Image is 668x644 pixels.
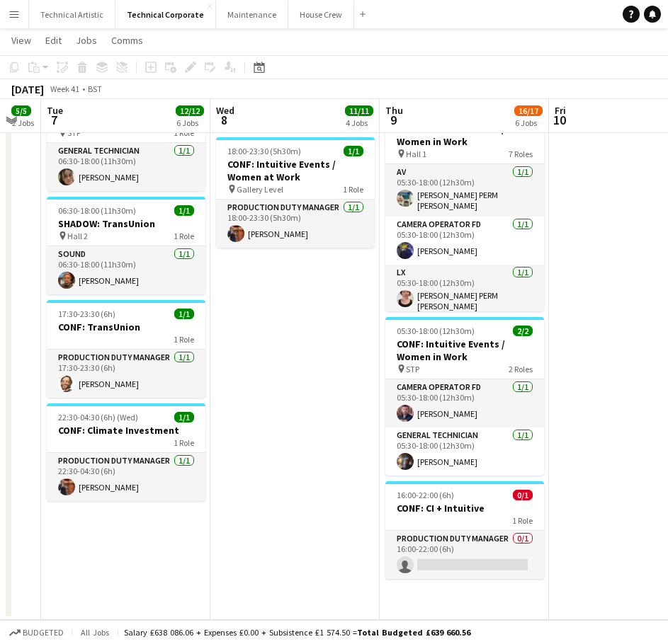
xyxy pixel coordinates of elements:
[47,84,82,94] span: Week 41
[78,627,112,638] span: All jobs
[58,412,138,422] span: 22:30-04:30 (6h) (Wed)
[553,112,566,128] span: 10
[346,117,373,128] div: 4 Jobs
[47,321,205,333] h3: CONF: TransUnion
[216,200,375,248] app-card-role: Production Duty Manager1/118:00-23:30 (5h30m)[PERSON_NAME]
[512,515,533,526] span: 1 Role
[11,82,44,96] div: [DATE]
[47,424,205,437] h3: CONF: Climate Investment
[45,112,63,128] span: 7
[385,122,544,148] h3: CONF: Intuitive Events / Women in Work
[385,379,544,427] app-card-role: Camera Operator FD1/105:30-18:00 (12h30m)[PERSON_NAME]
[45,34,62,47] span: Edit
[513,490,533,500] span: 0/1
[115,1,216,28] button: Technical Corporate
[174,334,194,345] span: 1 Role
[385,427,544,476] app-card-role: General Technician1/105:30-18:00 (12h30m)[PERSON_NAME]
[227,146,301,156] span: 18:00-23:30 (5h30m)
[515,117,542,128] div: 6 Jobs
[345,105,373,116] span: 11/11
[385,104,403,117] span: Thu
[47,104,63,117] span: Tue
[216,104,234,117] span: Wed
[11,34,31,47] span: View
[344,146,363,156] span: 1/1
[47,453,205,501] app-card-role: Production Duty Manager1/122:30-04:30 (6h)[PERSON_NAME]
[76,34,97,47] span: Jobs
[47,143,205,191] app-card-role: General Technician1/106:30-18:00 (11h30m)[PERSON_NAME]
[176,105,204,116] span: 12/12
[288,1,354,28] button: House Crew
[343,184,363,195] span: 1 Role
[70,31,103,50] a: Jobs
[6,31,37,50] a: View
[174,309,194,319] span: 1/1
[385,317,544,476] app-job-card: 05:30-18:00 (12h30m)2/2CONF: Intuitive Events / Women in Work STP2 RolesCamera Operator FD1/105:3...
[397,326,475,336] span: 05:30-18:00 (12h30m)
[383,112,403,128] span: 9
[385,502,544,514] h3: CONF: CI + Intuitive
[47,217,205,230] h3: SHADOW: TransUnion
[555,104,566,117] span: Fri
[106,31,149,50] a: Comms
[124,627,470,638] div: Salary £638 086.06 + Expenses £0.00 + Subsistence £1 574.50 =
[385,217,544,265] app-card-role: Camera Operator FD1/105:30-18:00 (12h30m)[PERSON_NAME]
[11,105,31,116] span: 5/5
[513,326,533,336] span: 2/2
[12,117,34,128] div: 2 Jobs
[23,628,64,638] span: Budgeted
[406,364,419,374] span: STP
[47,197,205,294] app-job-card: 06:30-18:00 (11h30m)1/1SHADOW: TransUnion Hall 21 RoleSound1/106:30-18:00 (11h30m)[PERSON_NAME]
[216,158,375,183] h3: CONF: Intuitive Events / Women at Work
[385,338,544,363] h3: CONF: Intuitive Events / Women in Work
[385,164,544,217] app-card-role: AV1/105:30-18:00 (12h30m)[PERSON_NAME] PERM [PERSON_NAME]
[385,481,544,579] app-job-card: 16:00-22:00 (6h)0/1CONF: CI + Intuitive1 RoleProduction Duty Manager0/116:00-22:00 (6h)
[214,112,234,128] span: 8
[385,102,544,311] app-job-card: 05:30-18:00 (12h30m)7/7CONF: Intuitive Events / Women in Work Hall 17 RolesAV1/105:30-18:00 (12h3...
[509,364,533,374] span: 2 Roles
[47,93,205,191] app-job-card: 06:30-18:00 (11h30m)1/1CONF: TransUnion STP1 RoleGeneral Technician1/106:30-18:00 (11h30m)[PERSON...
[47,350,205,398] app-card-role: Production Duty Manager1/117:30-23:30 (6h)[PERSON_NAME]
[58,309,115,319] span: 17:30-23:30 (6h)
[174,412,194,422] span: 1/1
[509,149,533,159] span: 7 Roles
[67,231,88,241] span: Hall 2
[237,184,283,195] span: Gallery Level
[406,149,426,159] span: Hall 1
[357,627,470,638] span: Total Budgeted £639 660.56
[88,84,102,94] div: BST
[174,437,194,448] span: 1 Role
[111,34,143,47] span: Comms
[176,117,203,128] div: 6 Jobs
[7,625,66,640] button: Budgeted
[40,31,67,50] a: Edit
[216,137,375,248] app-job-card: 18:00-23:30 (5h30m)1/1CONF: Intuitive Events / Women at Work Gallery Level1 RoleProduction Duty M...
[216,1,288,28] button: Maintenance
[47,246,205,294] app-card-role: Sound1/106:30-18:00 (11h30m)[PERSON_NAME]
[385,531,544,579] app-card-role: Production Duty Manager0/116:00-22:00 (6h)
[385,265,544,317] app-card-role: LX1/105:30-18:00 (12h30m)[PERSON_NAME] PERM [PERSON_NAME]
[47,300,205,398] app-job-card: 17:30-23:30 (6h)1/1CONF: TransUnion1 RoleProduction Duty Manager1/117:30-23:30 (6h)[PERSON_NAME]
[174,231,194,241] span: 1 Role
[514,105,543,116] span: 16/17
[397,490,454,500] span: 16:00-22:00 (6h)
[47,403,205,501] app-job-card: 22:30-04:30 (6h) (Wed)1/1CONF: Climate Investment1 RoleProduction Duty Manager1/122:30-04:30 (6h)...
[58,205,136,216] span: 06:30-18:00 (11h30m)
[29,1,115,28] button: Technical Artistic
[174,205,194,216] span: 1/1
